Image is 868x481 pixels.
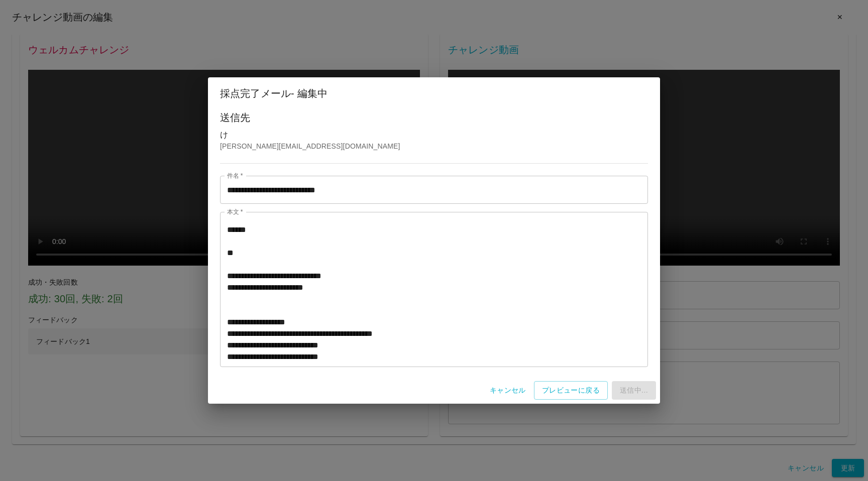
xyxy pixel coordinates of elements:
[227,207,243,216] label: 本文
[220,129,648,141] p: け
[220,141,648,151] p: [PERSON_NAME][EMAIL_ADDRESS][DOMAIN_NAME]
[220,109,648,126] h6: 送信先
[208,77,660,109] h2: 採点完了メール - 編集中
[534,381,608,400] button: プレビューに戻る
[227,171,243,180] label: 件名
[486,381,530,400] button: キャンセル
